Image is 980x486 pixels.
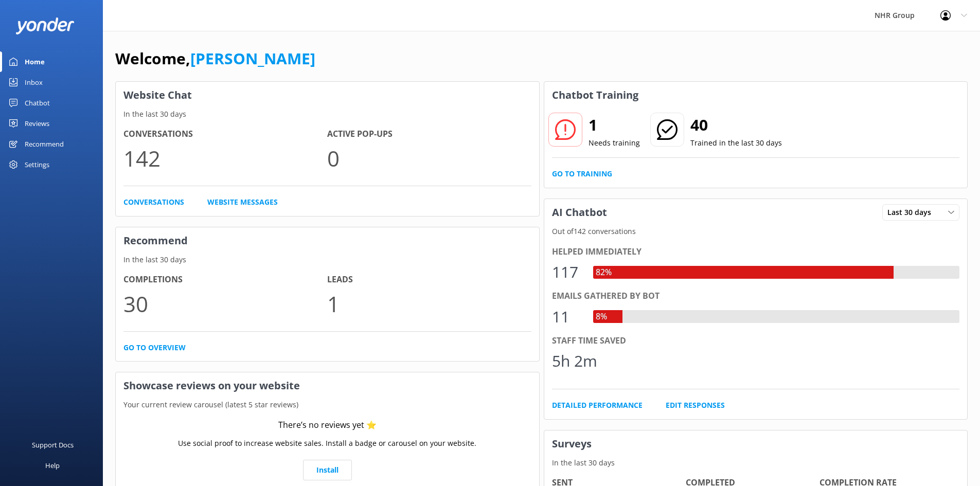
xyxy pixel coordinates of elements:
div: Staff time saved [552,334,960,348]
a: [PERSON_NAME] [190,48,315,69]
div: 5h 2m [552,349,597,373]
a: Website Messages [207,196,278,208]
div: 117 [552,260,583,284]
h3: Website Chat [116,82,539,109]
div: 11 [552,304,583,329]
p: Needs training [589,137,640,149]
p: 142 [123,141,327,175]
div: Recommend [25,134,64,154]
span: Last 30 days [887,207,937,218]
h4: Completions [123,273,327,286]
div: Home [25,51,45,72]
h3: Showcase reviews on your website [116,372,539,399]
h3: AI Chatbot [544,199,615,226]
div: Support Docs [32,435,74,455]
div: Chatbot [25,93,50,113]
h4: Conversations [123,128,327,141]
h2: 40 [690,113,782,137]
div: Emails gathered by bot [552,290,960,303]
div: 82% [593,266,614,279]
p: In the last 30 days [544,457,968,469]
a: Detailed Performance [552,400,643,411]
p: In the last 30 days [116,109,539,120]
p: Out of 142 conversations [544,226,968,237]
h3: Recommend [116,227,539,254]
p: Trained in the last 30 days [690,137,782,149]
h3: Surveys [544,430,968,457]
div: Helped immediately [552,245,960,259]
h3: Chatbot Training [544,82,646,109]
img: yonder-white-logo.png [15,17,75,34]
div: There’s no reviews yet ⭐ [278,419,377,432]
div: Settings [25,154,49,175]
div: Inbox [25,72,43,93]
div: 8% [593,310,610,323]
p: 1 [327,286,531,321]
h2: 1 [589,113,640,137]
p: Use social proof to increase website sales. Install a badge or carousel on your website. [178,438,476,449]
a: Install [303,460,352,480]
h1: Welcome, [115,46,315,71]
p: Your current review carousel (latest 5 star reviews) [116,399,539,410]
div: Reviews [25,113,49,134]
h4: Leads [327,273,531,286]
p: 0 [327,141,531,175]
p: In the last 30 days [116,254,539,265]
h4: Active Pop-ups [327,128,531,141]
div: Help [45,455,60,476]
p: 30 [123,286,327,321]
a: Go to overview [123,342,186,353]
a: Conversations [123,196,184,208]
a: Edit Responses [666,400,725,411]
a: Go to Training [552,168,612,179]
